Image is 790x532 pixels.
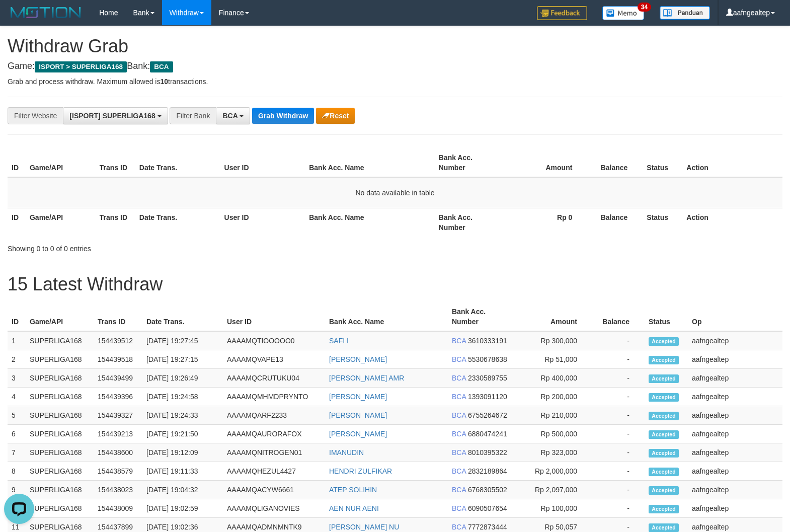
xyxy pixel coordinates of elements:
[94,388,142,406] td: 154439396
[8,425,26,443] td: 6
[505,148,588,177] th: Amount
[26,499,94,518] td: SUPERLIGA168
[150,61,173,72] span: BCA
[69,112,155,120] span: [ISPORT] SUPERLIGA168
[468,337,507,345] span: Copy 3610333191 to clipboard
[468,448,507,457] span: Copy 8010395322 to clipboard
[223,462,325,481] td: AAAAMQHEZUL4427
[505,208,588,237] th: Rp 0
[468,374,507,382] span: Copy 2330589755 to clipboard
[592,443,645,462] td: -
[592,350,645,369] td: -
[8,443,26,462] td: 7
[688,481,782,499] td: aafngealtep
[96,148,135,177] th: Trans ID
[26,406,94,425] td: SUPERLIGA168
[452,374,466,382] span: BCA
[94,443,142,462] td: 154438600
[223,388,325,406] td: AAAAMQMHMDPRYNTO
[514,462,592,481] td: Rp 2,000,000
[329,393,387,401] a: [PERSON_NAME]
[135,208,220,237] th: Date Trans.
[305,148,435,177] th: Bank Acc. Name
[682,208,782,237] th: Action
[452,523,466,531] span: BCA
[223,302,325,331] th: User ID
[223,499,325,518] td: AAAAMQLIGANOVIES
[514,331,592,350] td: Rp 300,000
[452,448,466,457] span: BCA
[468,355,507,363] span: Copy 5530678638 to clipboard
[329,467,392,475] a: HENDRI ZULFIKAR
[514,481,592,499] td: Rp 2,097,000
[4,4,34,34] button: Open LiveChat chat widget
[8,481,26,499] td: 9
[682,148,782,177] th: Action
[142,406,223,425] td: [DATE] 19:24:33
[688,388,782,406] td: aafngealtep
[514,350,592,369] td: Rp 51,000
[26,302,94,331] th: Game/API
[452,337,466,345] span: BCA
[452,355,466,363] span: BCA
[142,302,223,331] th: Date Trans.
[223,406,325,425] td: AAAAMQARF2233
[688,350,782,369] td: aafngealtep
[26,425,94,443] td: SUPERLIGA168
[26,443,94,462] td: SUPERLIGA168
[26,462,94,481] td: SUPERLIGA168
[26,331,94,350] td: SUPERLIGA168
[468,467,507,475] span: Copy 2832189864 to clipboard
[452,467,466,475] span: BCA
[94,425,142,443] td: 154439213
[602,6,645,20] img: Button%20Memo.svg
[649,412,679,420] span: Accepted
[329,523,399,531] a: [PERSON_NAME] NU
[329,504,379,512] a: AEN NUR AENI
[435,148,505,177] th: Bank Acc. Number
[94,350,142,369] td: 154439518
[223,331,325,350] td: AAAAMQTIOOOOO0
[8,208,26,237] th: ID
[587,208,643,237] th: Balance
[452,430,466,438] span: BCA
[514,499,592,518] td: Rp 100,000
[660,6,710,20] img: panduan.png
[452,504,466,512] span: BCA
[94,406,142,425] td: 154439327
[514,369,592,388] td: Rp 400,000
[649,374,679,383] span: Accepted
[142,425,223,443] td: [DATE] 19:21:50
[223,481,325,499] td: AAAAMQACYW6661
[142,462,223,481] td: [DATE] 19:11:33
[8,406,26,425] td: 5
[170,107,216,124] div: Filter Bank
[8,240,322,254] div: Showing 0 to 0 of 0 entries
[142,481,223,499] td: [DATE] 19:04:32
[35,61,127,72] span: ISPORT > SUPERLIGA168
[649,430,679,439] span: Accepted
[592,462,645,481] td: -
[688,369,782,388] td: aafngealtep
[688,462,782,481] td: aafngealtep
[8,331,26,350] td: 1
[329,411,387,419] a: [PERSON_NAME]
[645,302,688,331] th: Status
[8,177,782,208] td: No data available in table
[329,355,387,363] a: [PERSON_NAME]
[649,523,679,532] span: Accepted
[142,369,223,388] td: [DATE] 19:26:49
[435,208,505,237] th: Bank Acc. Number
[329,430,387,438] a: [PERSON_NAME]
[592,406,645,425] td: -
[223,350,325,369] td: AAAAMQVAPE13
[649,486,679,495] span: Accepted
[8,148,26,177] th: ID
[220,208,305,237] th: User ID
[26,148,96,177] th: Game/API
[26,350,94,369] td: SUPERLIGA168
[305,208,435,237] th: Bank Acc. Name
[468,504,507,512] span: Copy 6090507654 to clipboard
[643,148,682,177] th: Status
[223,443,325,462] td: AAAAMQNITROGEN01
